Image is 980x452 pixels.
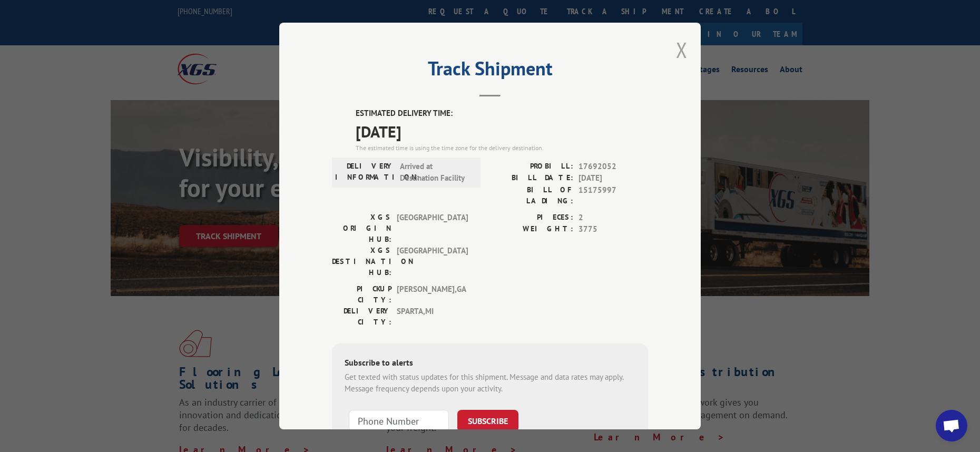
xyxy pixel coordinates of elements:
[676,36,688,64] button: Close modal
[579,184,648,206] span: 15175997
[579,211,648,223] span: 2
[332,283,391,305] label: PICKUP CITY:
[457,409,518,431] button: SUBSCRIBE
[579,172,648,184] span: [DATE]
[345,356,635,371] div: Subscribe to alerts
[356,119,648,143] span: [DATE]
[490,184,573,206] label: BILL OF LADING:
[490,160,573,172] label: PROBILL:
[397,305,468,327] span: SPARTA , MI
[356,107,648,120] label: ESTIMATED DELIVERY TIME:
[490,172,573,184] label: BILL DATE:
[335,160,395,184] label: DELIVERY INFORMATION:
[490,211,573,223] label: PIECES:
[397,283,468,305] span: [PERSON_NAME] , GA
[349,409,449,431] input: Phone Number
[490,223,573,235] label: WEIGHT:
[345,371,635,395] div: Get texted with status updates for this shipment. Message and data rates may apply. Message frequ...
[332,61,648,81] h2: Track Shipment
[332,305,391,327] label: DELIVERY CITY:
[332,244,391,278] label: XGS DESTINATION HUB:
[332,211,391,244] label: XGS ORIGIN HUB:
[356,143,648,152] div: The estimated time is using the time zone for the delivery destination.
[579,160,648,172] span: 17692052
[936,410,967,441] div: Open chat
[397,244,468,278] span: [GEOGRAPHIC_DATA]
[579,223,648,235] span: 3775
[400,160,471,184] span: Arrived at Destination Facility
[397,211,468,244] span: [GEOGRAPHIC_DATA]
